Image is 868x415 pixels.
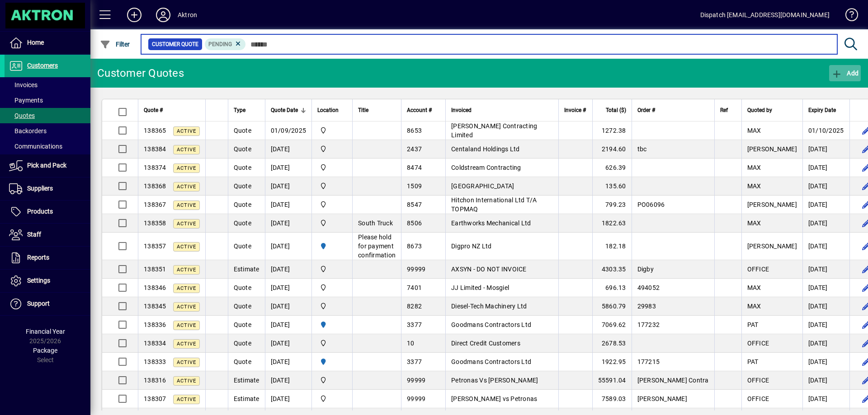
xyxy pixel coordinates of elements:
[317,181,347,191] span: Central
[747,284,761,291] span: MAX
[802,353,849,371] td: [DATE]
[451,145,520,153] span: Centaland Holdings Ltd
[802,233,849,260] td: [DATE]
[451,182,514,190] span: [GEOGRAPHIC_DATA]
[407,266,425,273] span: 99999
[234,164,251,171] span: Quote
[802,260,849,279] td: [DATE]
[451,196,537,213] span: Hitchon International Ltd T/A TOPMAQ
[234,358,251,365] span: Quote
[9,127,47,135] span: Backorders
[802,196,849,214] td: [DATE]
[637,284,660,291] span: 494052
[637,303,656,310] span: 29983
[358,233,396,259] span: Please hold for payment confirmation
[265,233,312,260] td: [DATE]
[177,341,196,347] span: Active
[451,122,537,139] span: [PERSON_NAME] Contracting Limited
[592,316,632,334] td: 7069.62
[451,377,538,384] span: Petronas Vs [PERSON_NAME]
[5,32,90,54] a: Home
[234,105,245,115] span: Type
[265,390,312,408] td: [DATE]
[9,143,62,150] span: Communications
[407,219,422,227] span: 8506
[27,39,44,46] span: Home
[265,159,312,177] td: [DATE]
[271,105,307,115] div: Quote Date
[637,358,660,365] span: 177215
[802,140,849,159] td: [DATE]
[407,321,422,328] span: 3377
[637,201,665,208] span: PO06096
[234,395,259,402] span: Estimate
[317,144,347,154] span: Central
[265,316,312,334] td: [DATE]
[451,266,527,273] span: AXSYN - DO NOT INVOICE
[802,177,849,196] td: [DATE]
[747,242,797,250] span: [PERSON_NAME]
[234,219,251,227] span: Quote
[265,196,312,214] td: [DATE]
[451,395,537,402] span: [PERSON_NAME] vs Petronas
[177,128,196,134] span: Active
[592,297,632,316] td: 5860.79
[802,371,849,390] td: [DATE]
[802,214,849,233] td: [DATE]
[5,93,90,108] a: Payments
[747,340,769,347] span: OFFICE
[265,353,312,371] td: [DATE]
[358,105,368,115] span: Title
[144,242,166,250] span: 138357
[144,358,166,365] span: 138333
[317,264,347,274] span: Central
[177,396,196,402] span: Active
[358,105,396,115] div: Title
[407,303,422,310] span: 8282
[407,377,425,384] span: 99999
[265,140,312,159] td: [DATE]
[407,164,422,171] span: 8474
[592,260,632,279] td: 4303.35
[234,377,259,384] span: Estimate
[5,201,90,223] a: Products
[592,214,632,233] td: 1822.63
[451,321,531,328] span: Goodmans Contractors Ltd
[149,7,178,23] button: Profile
[265,177,312,196] td: [DATE]
[637,266,654,273] span: Digby
[9,81,38,89] span: Invoices
[120,7,149,23] button: Add
[317,375,347,385] span: Central
[27,185,53,192] span: Suppliers
[637,395,687,402] span: [PERSON_NAME]
[9,97,43,104] span: Payments
[9,112,35,119] span: Quotes
[144,340,166,347] span: 138334
[100,41,130,48] span: Filter
[152,40,198,49] span: Customer Quote
[317,283,347,293] span: Central
[177,184,196,190] span: Active
[33,347,57,354] span: Package
[606,105,626,115] span: Total ($)
[144,127,166,134] span: 138365
[27,254,49,261] span: Reports
[407,182,422,190] span: 1509
[407,145,422,153] span: 2437
[451,340,520,347] span: Direct Credit Customers
[407,127,422,134] span: 8653
[177,359,196,365] span: Active
[234,321,251,328] span: Quote
[317,105,339,115] span: Location
[317,338,347,348] span: Central
[592,233,632,260] td: 182.18
[802,121,849,140] td: 01/10/2025
[265,334,312,353] td: [DATE]
[177,147,196,153] span: Active
[5,108,90,123] a: Quotes
[592,279,632,297] td: 696.13
[451,284,509,291] span: JJ Limited - Mosgiel
[5,139,90,154] a: Communications
[802,159,849,177] td: [DATE]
